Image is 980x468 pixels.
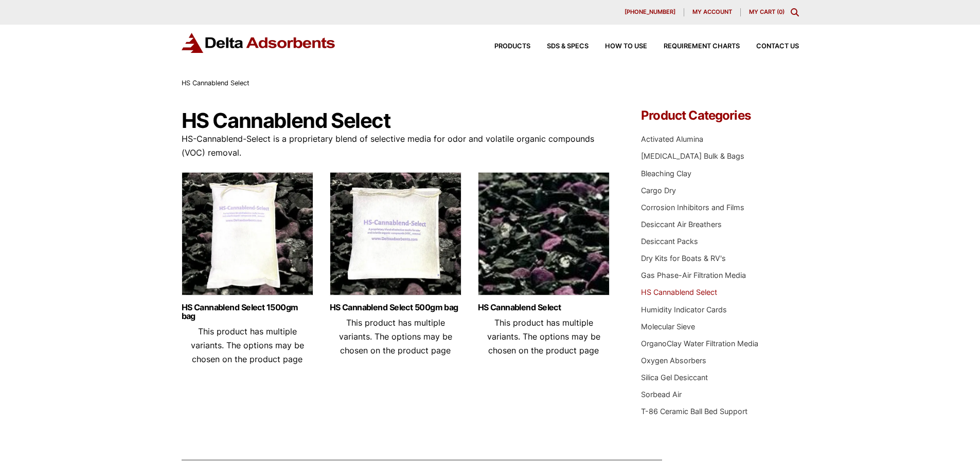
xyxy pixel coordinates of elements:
a: HS Cannablend Select [478,303,610,312]
a: HS Cannablend Select 1500gm bag [182,303,313,321]
a: Activated Alumina [641,135,703,143]
a: Sorbead Air [641,390,682,399]
h4: Product Categories [641,109,798,122]
a: Oxygen Absorbers [641,356,706,365]
a: My account [684,8,741,16]
a: Silica Gel Desiccant [641,373,708,382]
span: 0 [779,8,782,15]
a: My Cart (0) [749,8,785,15]
span: HS Cannablend Select [182,79,250,87]
a: Requirement Charts [647,43,740,50]
a: Contact Us [740,43,799,50]
img: Delta Adsorbents [182,33,336,53]
div: Toggle Modal Content [791,8,799,16]
span: This product has multiple variants. The options may be chosen on the product page [487,317,600,355]
a: Corrosion Inhibitors and Films [641,203,744,212]
span: Products [494,43,530,50]
span: Requirement Charts [664,43,740,50]
a: Dry Kits for Boats & RV's [641,254,726,263]
span: My account [692,9,732,15]
a: SDS & SPECS [530,43,589,50]
span: This product has multiple variants. The options may be chosen on the product page [191,326,304,364]
h1: HS Cannablend Select [182,109,611,132]
a: Cargo Dry [641,186,676,195]
a: OrganoClay Water Filtration Media [641,339,758,348]
a: HS Cannablend Select 500gm bag [330,303,461,312]
span: [PHONE_NUMBER] [625,9,675,15]
a: How to Use [589,43,647,50]
a: T-86 Ceramic Ball Bed Support [641,407,747,416]
span: Contact Us [756,43,799,50]
span: How to Use [605,43,647,50]
span: SDS & SPECS [547,43,589,50]
a: Molecular Sieve [641,322,695,331]
a: [PHONE_NUMBER] [616,8,684,16]
a: Bleaching Clay [641,169,691,178]
p: HS-Cannablend-Select is a proprietary blend of selective media for odor and volatile organic comp... [182,132,611,160]
a: Desiccant Packs [641,237,698,246]
a: Desiccant Air Breathers [641,220,722,229]
a: Products [478,43,530,50]
a: HS Cannablend Select [641,288,717,296]
span: This product has multiple variants. The options may be chosen on the product page [339,317,452,355]
a: Gas Phase-Air Filtration Media [641,271,746,279]
a: Humidity Indicator Cards [641,305,727,314]
a: [MEDICAL_DATA] Bulk & Bags [641,152,744,160]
